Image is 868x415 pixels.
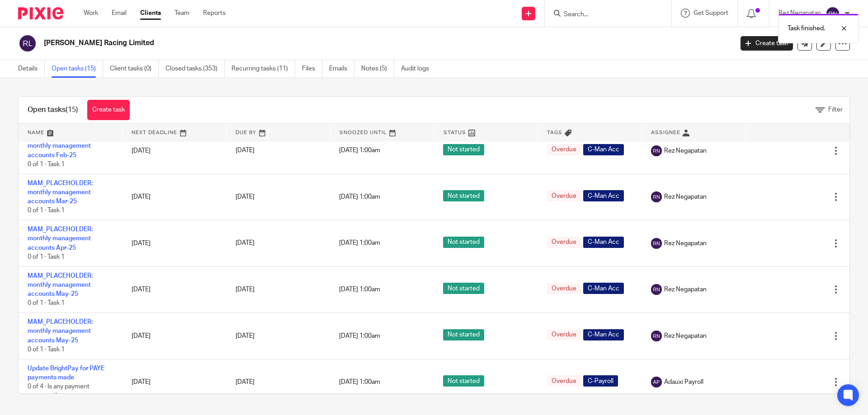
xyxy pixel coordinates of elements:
span: Adauxi Payroll [664,378,703,387]
span: Not started [443,190,484,201]
span: [DATE] [236,240,255,247]
span: [DATE] 1:00am [339,148,380,154]
span: Not started [443,329,484,340]
td: [DATE] [123,220,226,267]
span: 0 of 4 · Is any payment expected? [28,383,90,399]
a: Client tasks (0) [110,60,159,78]
span: Rez Negapatan [664,331,707,340]
a: Closed tasks (353) [165,60,225,78]
span: 0 of 1 · Task 1 [28,300,65,307]
span: 0 of 1 · Task 1 [28,208,65,214]
a: MAM_PLACEHOLDER: monthly management accounts Feb-25 [28,134,93,159]
span: [DATE] [236,148,255,154]
p: Task finished. [788,24,825,33]
span: C-Man Acc [583,329,624,340]
span: C-Man Acc [583,190,624,201]
span: [DATE] [236,194,255,200]
td: [DATE] [123,127,226,174]
span: Not started [443,144,484,155]
span: Overdue [547,329,581,340]
img: svg%3E [651,331,662,341]
a: Create task [87,100,130,120]
span: [DATE] 1:00am [339,194,380,200]
span: C-Payroll [583,375,618,387]
span: Status [443,130,466,135]
span: C-Man Acc [583,144,624,155]
img: svg%3E [651,377,662,387]
span: Rez Negapatan [664,285,707,294]
span: Overdue [547,237,581,248]
h1: Open tasks [28,105,78,115]
a: MAM_PLACEHOLDER: monthly management accounts May-25 [28,273,93,298]
a: Recurring tasks (11) [231,60,295,78]
span: Tags [547,130,562,135]
span: Rez Negapatan [664,239,707,248]
span: Rez Negapatan [664,146,707,155]
a: Files [302,60,322,78]
img: svg%3E [651,145,662,156]
a: Open tasks (15) [52,60,103,78]
a: Emails [329,60,354,78]
span: C-Man Acc [583,283,624,294]
img: svg%3E [651,284,662,295]
img: svg%3E [826,6,840,21]
td: [DATE] [123,359,226,406]
span: [DATE] [236,379,255,385]
span: C-Man Acc [583,237,624,248]
a: MAM_PLACEHOLDER: monthly management accounts Mar-25 [28,180,93,205]
img: svg%3E [651,191,662,202]
img: svg%3E [651,238,662,249]
span: [DATE] 1:00am [339,286,380,293]
td: [DATE] [123,313,226,359]
a: Details [18,60,45,78]
a: Audit logs [401,60,436,78]
span: (15) [66,106,78,113]
span: Not started [443,237,484,248]
span: Overdue [547,144,581,155]
span: Not started [443,283,484,294]
span: 0 of 1 · Task 1 [28,161,65,168]
a: Clients [140,9,161,18]
span: 0 of 1 · Task 1 [28,254,65,260]
span: [DATE] 1:00am [339,333,380,339]
a: Team [175,9,189,18]
a: Update BrightPay for PAYE payments made [28,365,104,381]
span: 0 of 1 · Task 1 [28,346,65,353]
a: Work [84,9,98,18]
img: Pixie [18,7,63,19]
span: [DATE] 1:00am [339,240,380,247]
td: [DATE] [123,174,226,220]
td: [DATE] [123,266,226,313]
span: [DATE] 1:00am [339,379,380,385]
a: Notes (5) [361,60,394,78]
span: Overdue [547,190,581,201]
a: Email [112,9,127,18]
h2: [PERSON_NAME] Racing Limited [44,38,590,48]
img: svg%3E [18,34,37,53]
a: MAM_PLACEHOLDER: monthly management accounts May-25 [28,319,93,344]
a: Create task [741,36,793,51]
a: MAM_PLACEHOLDER: monthly management accounts Apr-25 [28,226,93,251]
span: Snoozed Until [340,130,387,135]
span: Overdue [547,375,581,387]
a: Reports [203,9,226,18]
span: [DATE] [236,333,255,339]
span: [DATE] [236,286,255,293]
span: Rez Negapatan [664,192,707,201]
span: Not started [443,375,484,387]
span: Filter [828,107,843,113]
span: Overdue [547,283,581,294]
